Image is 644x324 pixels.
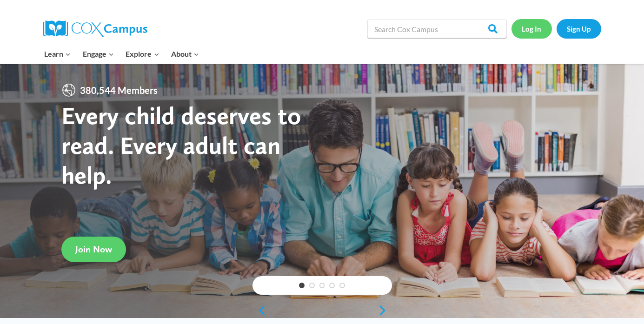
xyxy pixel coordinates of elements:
button: Child menu of Learn [39,44,77,64]
a: 2 [309,283,315,288]
button: Child menu of Explore [120,44,166,64]
button: Child menu of About [165,44,205,64]
div: content slider buttons [252,301,392,320]
button: Child menu of Engage [77,44,120,64]
a: next [378,305,392,316]
a: previous [252,305,266,316]
span: Join Now [75,244,112,255]
a: Join Now [61,237,126,262]
a: Sign Up [557,19,601,38]
a: 5 [339,283,345,288]
strong: Every child deserves to read. Every adult can help. [61,100,301,189]
nav: Primary Navigation [39,44,205,64]
a: Log In [511,19,552,38]
a: 1 [299,283,305,288]
img: Cox Campus [43,20,147,37]
a: 3 [319,283,325,288]
a: 4 [329,283,335,288]
nav: Secondary Navigation [511,19,601,38]
input: Search Cox Campus [367,20,507,38]
span: 380,544 Members [76,83,161,98]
